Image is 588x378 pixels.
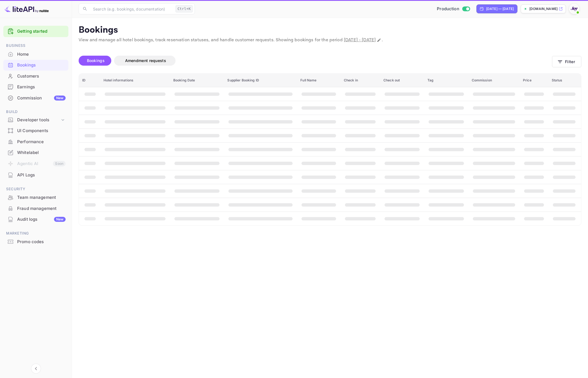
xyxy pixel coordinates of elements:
th: ID [79,74,100,87]
div: Home [17,51,66,58]
th: Status [548,74,581,87]
div: Whitelabel [17,150,66,156]
div: UI Components [3,125,68,136]
th: Full Name [297,74,341,87]
div: Performance [3,137,68,147]
span: Business [3,43,68,49]
input: Search (e.g. bookings, documentation) [90,3,173,14]
p: [DOMAIN_NAME] [529,6,558,11]
span: Security [3,186,68,192]
a: API Logs [3,170,68,180]
a: Promo codes [3,236,68,247]
a: Earnings [3,82,68,92]
th: Check in [341,74,380,87]
div: Audit logs [17,216,66,223]
p: View and manage all hotel bookings, track reservation statuses, and handle customer requests. Sho... [79,37,581,43]
div: account-settings tabs [79,56,552,66]
p: Bookings [79,25,581,36]
a: Whitelabel [3,147,68,158]
a: Fraud management [3,203,68,214]
span: [DATE] - [DATE] [344,37,376,43]
div: Whitelabel [3,147,68,158]
span: Marketing [3,230,68,236]
span: Bookings [87,58,105,63]
div: Customers [17,73,66,79]
div: Developer tools [17,117,60,123]
div: Ctrl+K [176,5,193,12]
div: API Logs [3,170,68,181]
div: New [54,96,66,101]
span: Amendment requests [125,58,166,63]
div: Commission [17,95,66,101]
button: Change date range [376,37,382,43]
th: Check out [380,74,424,87]
div: Earnings [3,82,68,92]
th: Price [520,74,548,87]
button: Collapse navigation [31,364,41,374]
div: Switch to Sandbox mode [435,6,472,12]
div: Bookings [17,62,66,68]
th: Hotel informations [100,74,170,87]
a: Getting started [17,28,66,35]
table: booking table [79,74,581,225]
a: CommissionNew [3,93,68,103]
div: Home [3,49,68,60]
a: Team management [3,192,68,202]
th: Tag [424,74,468,87]
th: Supplier Booking ID [224,74,297,87]
button: Filter [552,56,581,67]
div: CommissionNew [3,93,68,104]
a: UI Components [3,125,68,136]
div: Earnings [17,84,66,90]
a: Performance [3,137,68,147]
div: Performance [17,139,66,145]
a: Audit logsNew [3,214,68,224]
a: Home [3,49,68,59]
th: Commission [468,74,520,87]
div: Fraud management [17,205,66,212]
div: Getting started [3,26,68,37]
div: Team management [3,192,68,203]
div: Team management [17,194,66,201]
div: Customers [3,71,68,82]
a: Bookings [3,60,68,70]
div: Promo codes [3,236,68,247]
a: Customers [3,71,68,81]
div: New [54,217,66,222]
div: Promo codes [17,239,66,245]
div: Audit logsNew [3,214,68,225]
div: [DATE] — [DATE] [486,6,514,11]
span: Production [437,6,459,12]
th: Booking Date [170,74,224,87]
div: API Logs [17,172,66,178]
div: Fraud management [3,203,68,214]
img: LiteAPI logo [4,4,49,13]
div: Bookings [3,60,68,71]
div: UI Components [17,128,66,134]
img: With Joy [570,4,579,13]
div: Developer tools [3,115,68,125]
span: Build [3,109,68,115]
